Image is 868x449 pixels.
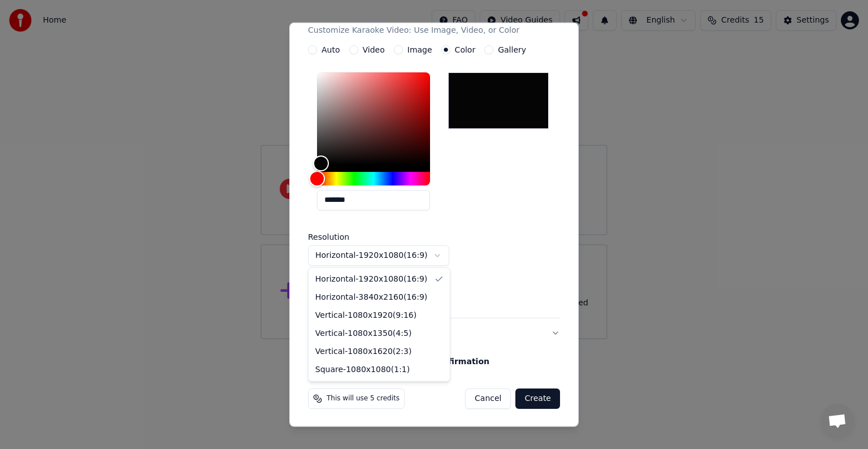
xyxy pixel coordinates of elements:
[315,292,428,303] div: Horizontal - 3840 x 2160 ( 16 : 9 )
[315,328,412,339] div: Vertical - 1080 x 1350 ( 4 : 5 )
[315,346,412,357] div: Vertical - 1080 x 1620 ( 2 : 3 )
[315,310,416,321] div: Vertical - 1080 x 1920 ( 9 : 16 )
[315,364,410,375] div: Square - 1080 x 1080 ( 1 : 1 )
[315,274,428,285] div: Horizontal - 1920 x 1080 ( 16 : 9 )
